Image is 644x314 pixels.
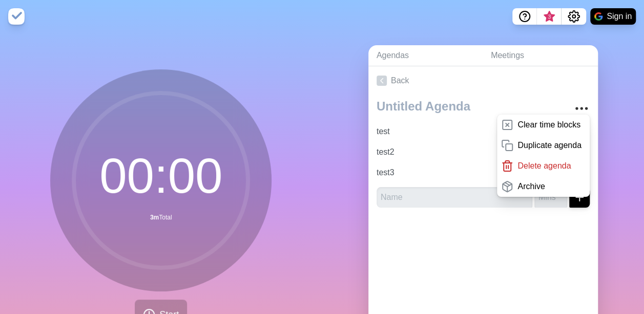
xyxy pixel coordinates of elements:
input: Mins [534,187,567,208]
img: google logo [594,12,603,21]
input: Name [372,142,518,162]
img: timeblocks logo [8,8,25,25]
button: What’s new [537,8,562,25]
a: Back [368,66,598,95]
p: Archive [517,180,545,193]
button: Settings [562,8,586,25]
a: Meetings [483,45,598,66]
input: Name [377,187,532,208]
input: Name [372,121,518,142]
input: Name [372,162,518,183]
p: Duplicate agenda [517,139,581,152]
span: 3 [545,13,553,21]
p: Delete agenda [517,160,571,172]
button: More [571,98,592,119]
button: Help [512,8,537,25]
button: Sign in [590,8,636,25]
a: Agendas [368,45,483,66]
p: Clear time blocks [517,119,580,131]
